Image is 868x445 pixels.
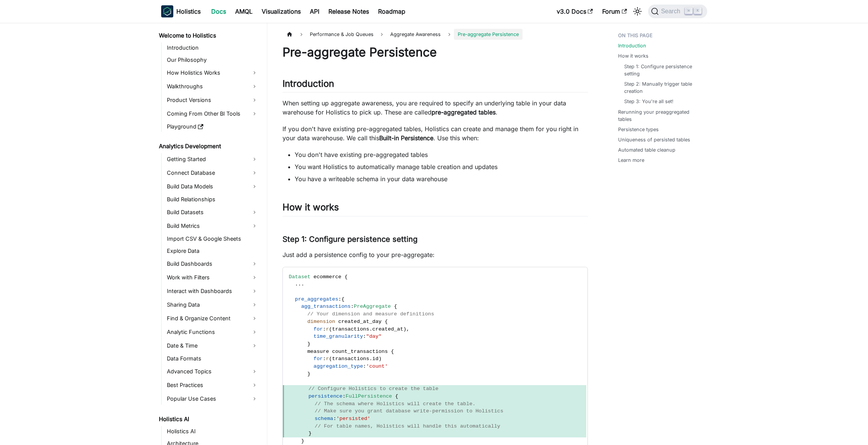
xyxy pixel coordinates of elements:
[618,157,644,164] a: Learn more
[315,416,333,421] span: schema
[165,426,261,437] a: Holistics AI
[336,416,370,421] span: 'persisted'
[378,356,381,362] span: )
[329,356,332,362] span: (
[315,401,476,407] span: // The schema where Holistics will create the table.
[165,80,261,92] a: Walkthroughs
[403,326,406,332] span: )
[394,304,397,309] span: {
[231,5,257,17] a: AMQL
[165,194,261,205] a: Build Relationships
[176,7,201,16] b: Holistics
[385,319,388,324] span: {
[351,304,354,309] span: :
[283,29,297,40] a: Home page
[618,146,675,154] a: Automated table cleanup
[326,356,329,362] span: r
[295,281,298,287] span: .
[308,386,438,392] span: // Configure Holistics to create the table
[314,364,363,369] span: aggregation_type
[624,63,700,77] a: Step 1: Configure persistence setting
[154,23,267,445] nav: Docs sidebar
[295,296,338,302] span: pre_aggregates
[307,311,434,317] span: // Your dimension and measure definitions
[165,153,261,165] a: Getting Started
[289,274,311,280] span: Dataset
[307,371,310,377] span: }
[326,326,329,332] span: r
[618,126,659,133] a: Persistence types
[372,356,378,362] span: id
[332,356,369,362] span: transactions
[165,233,261,244] a: Import CSV & Google Sheets
[301,438,304,444] span: }
[618,108,703,123] a: Rerunning your preaggregated tables
[369,326,372,332] span: .
[395,393,398,399] span: {
[257,5,305,17] a: Visualizations
[165,353,261,364] a: Data Formats
[338,296,341,302] span: :
[624,80,700,95] a: Step 2: Manually trigger table creation
[685,8,692,14] kbd: ⌘
[165,42,261,53] a: Introduction
[391,349,394,354] span: {
[283,99,588,117] p: When setting up aggregate awareness, you are required to specify an underlying table in your data...
[283,124,588,143] p: If you don't have existing pre-aggregated tables, Holistics can create and manage them for you ri...
[323,326,326,332] span: :
[301,281,304,287] span: .
[618,52,648,60] a: How it works
[157,414,261,425] a: Holistics AI
[207,5,231,17] a: Docs
[165,365,261,378] a: Advanced Topics
[165,246,261,256] a: Explore Data
[618,136,690,143] a: Uniqueness of persisted tables
[165,271,261,284] a: Work with Filters
[308,393,342,399] span: persistence
[332,326,369,332] span: transactions
[341,296,344,302] span: {
[598,5,631,17] a: Forum
[324,5,374,17] a: Release Notes
[165,258,261,270] a: Build Dashboards
[307,349,329,354] span: measure
[624,98,673,105] a: Step 3: You're all set!
[307,319,335,324] span: dimension
[333,416,336,421] span: :
[165,312,261,324] a: Find & Organize Content
[366,334,381,339] span: "day"
[283,29,588,40] nav: Breadcrumbs
[314,274,341,280] span: ecommerce
[295,174,588,183] li: You have a writeable schema in your data warehouse
[323,356,326,362] span: :
[165,206,261,218] a: Build Datasets
[283,250,588,259] p: Just add a persistence config to your pre-aggregate:
[165,167,261,179] a: Connect Database
[618,42,646,49] a: Introduction
[308,431,311,436] span: }
[386,29,444,40] span: Aggregate Awareness
[283,202,588,216] h2: How it works
[283,45,588,60] h1: Pre-aggregate Persistence
[314,356,323,362] span: for
[338,319,381,324] span: created_at_day
[694,8,702,14] kbd: K
[298,281,301,287] span: .
[342,393,345,399] span: :
[295,162,588,171] li: You want Holistics to automatically manage table creation and updates
[363,334,366,339] span: :
[165,340,261,352] a: Date & Time
[165,121,261,132] a: Playground
[552,5,598,17] a: v3.0 Docs
[165,299,261,311] a: Sharing Data
[648,5,707,18] button: Search (Command+K)
[165,379,261,391] a: Best Practices
[432,108,496,116] strong: pre-aggregated tables
[345,393,392,399] span: FullPersistence
[366,364,388,369] span: 'count'
[372,326,403,332] span: created_at
[305,5,324,17] a: API
[454,29,523,40] span: Pre-aggregate Persistence
[329,326,332,332] span: (
[363,364,366,369] span: :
